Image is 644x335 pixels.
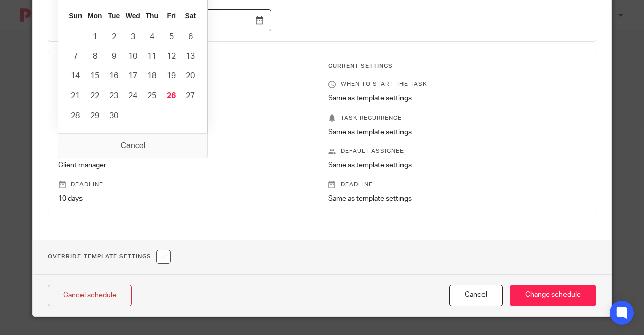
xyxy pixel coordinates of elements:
p: Client manager [58,160,316,170]
input: Change schedule [510,285,596,306]
button: 29 [85,106,104,126]
h3: Current Settings [328,62,586,70]
button: 2 [104,27,123,47]
button: 27 [181,86,200,106]
button: 4 [142,27,162,47]
button: 10 [123,47,142,66]
button: 25 [142,86,162,106]
button: 22 [85,86,104,106]
button: 11 [142,47,162,66]
abbr: Saturday [185,12,196,20]
abbr: Monday [88,12,102,20]
button: Cancel [449,285,503,306]
p: Same as template settings [328,127,586,137]
abbr: Thursday [146,12,158,20]
p: When to start the task [328,80,586,88]
button: 5 [162,27,181,47]
p: Same as template settings [328,93,586,103]
abbr: Wednesday [126,12,140,20]
button: 20 [181,66,200,86]
button: 17 [123,66,142,86]
button: 15 [85,66,104,86]
p: Deadline [328,181,586,189]
button: 3 [123,27,142,47]
button: 8 [85,47,104,66]
p: Default assignee [58,147,316,155]
button: 6 [181,27,200,47]
button: 21 [66,86,85,106]
button: 13 [181,47,200,66]
p: Same as template settings [328,160,586,170]
button: 7 [66,47,85,66]
button: 23 [104,86,123,106]
button: 14 [66,66,85,86]
a: Cancel schedule [48,285,132,306]
abbr: Friday [167,12,176,20]
button: 12 [162,47,181,66]
p: 10 days [58,194,316,204]
button: 30 [104,106,123,126]
button: 28 [66,106,85,126]
p: Task recurrence [328,114,586,122]
button: 18 [142,66,162,86]
p: Same as template settings [328,194,586,204]
button: 16 [104,66,123,86]
abbr: Sunday [69,12,82,20]
button: 19 [162,66,181,86]
button: 26 [162,86,181,106]
abbr: Tuesday [108,12,120,20]
button: 9 [104,47,123,66]
p: Deadline [58,181,316,189]
button: 1 [85,27,104,47]
button: 24 [123,86,142,106]
p: Default assignee [328,147,586,155]
h1: Override Template Settings [48,250,171,264]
